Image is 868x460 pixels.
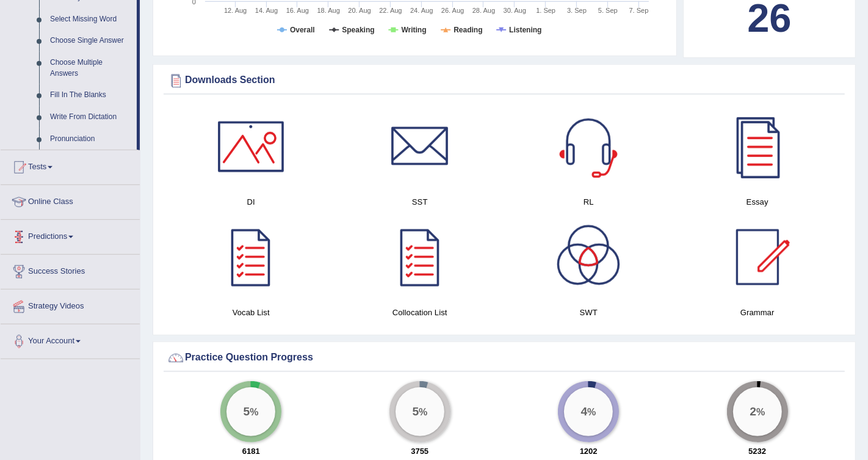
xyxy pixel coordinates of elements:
[45,30,137,52] a: Choose Single Answer
[45,52,137,84] a: Choose Multiple Answers
[167,349,842,367] div: Practice Question Progress
[45,106,137,128] a: Write From Dictation
[45,128,137,150] a: Pronunciation
[1,324,140,355] a: Your Account
[242,447,260,456] strong: 6181
[224,7,247,14] tspan: 12. Aug
[580,447,598,456] strong: 1202
[567,7,587,14] tspan: 3. Sep
[167,71,842,90] div: Downloads Section
[750,405,756,418] big: 2
[536,7,555,14] tspan: 1. Sep
[255,7,278,14] tspan: 14. Aug
[173,306,330,319] h4: Vocab List
[45,84,137,106] a: Fill In The Blanks
[679,306,836,319] h4: Grammar
[411,447,429,456] strong: 3755
[748,447,766,456] strong: 5232
[410,7,433,14] tspan: 24. Aug
[45,9,137,31] a: Select Missing Word
[348,7,371,14] tspan: 20. Aug
[396,387,444,436] div: %
[226,387,275,436] div: %
[629,7,649,14] tspan: 7. Sep
[510,306,667,319] h4: SWT
[598,7,618,14] tspan: 5. Sep
[472,7,495,14] tspan: 28. Aug
[564,387,613,436] div: %
[1,185,140,216] a: Online Class
[412,405,419,418] big: 5
[1,220,140,250] a: Predictions
[509,26,541,34] tspan: Listening
[454,26,482,34] tspan: Reading
[286,7,309,14] tspan: 16. Aug
[290,26,315,34] tspan: Overall
[317,7,340,14] tspan: 18. Aug
[1,255,140,285] a: Success Stories
[679,195,836,208] h4: Essay
[510,195,667,208] h4: RL
[733,387,782,436] div: %
[441,7,464,14] tspan: 26. Aug
[1,290,140,320] a: Strategy Videos
[504,7,526,14] tspan: 30. Aug
[173,195,330,208] h4: DI
[1,150,140,181] a: Tests
[401,26,426,34] tspan: Writing
[244,405,250,418] big: 5
[342,26,374,34] tspan: Speaking
[342,195,499,208] h4: SST
[581,405,588,418] big: 4
[379,7,402,14] tspan: 22. Aug
[342,306,499,319] h4: Collocation List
